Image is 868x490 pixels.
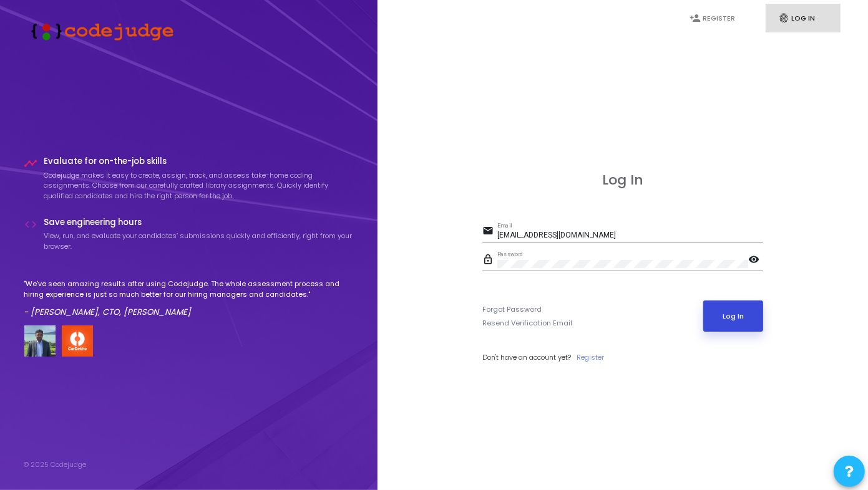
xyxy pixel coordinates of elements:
span: Don't have an account yet? [482,352,571,362]
em: - [PERSON_NAME], CTO, [PERSON_NAME] [24,306,192,318]
mat-icon: lock_outline [482,253,497,268]
i: fingerprint [778,12,789,24]
p: View, run, and evaluate your candidates’ submissions quickly and efficiently, right from your bro... [44,231,354,251]
a: person_addRegister [677,4,752,33]
input: Email [497,231,763,240]
a: fingerprintLog In [766,4,841,33]
a: Register [577,352,604,363]
a: Resend Verification Email [482,318,572,329]
i: timeline [24,156,38,170]
i: person_add [690,12,701,24]
img: user image [24,325,56,357]
i: code [24,218,38,231]
p: "We've seen amazing results after using Codejudge. The whole assessment process and hiring experi... [24,279,354,299]
p: Codejudge makes it easy to create, assign, track, and assess take-home coding assignments. Choose... [44,170,354,201]
h3: Log In [482,172,763,188]
mat-icon: visibility [748,253,763,268]
div: © 2025 Codejudge [24,459,87,470]
h4: Save engineering hours [44,218,354,228]
mat-icon: email [482,224,497,239]
img: company-logo [62,325,93,357]
h4: Evaluate for on-the-job skills [44,156,354,166]
button: Log In [703,300,764,332]
a: Forgot Password [482,304,542,315]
